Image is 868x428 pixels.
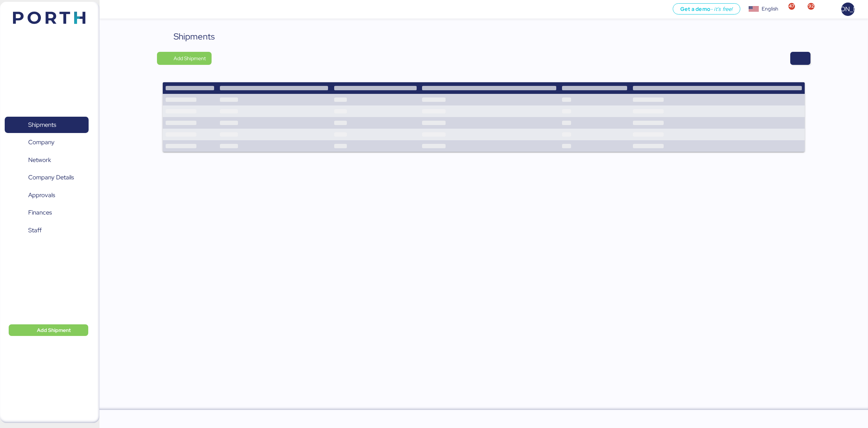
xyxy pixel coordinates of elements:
[5,222,89,238] a: Staff
[37,326,71,334] span: Add Shipment
[28,225,42,236] span: Staff
[5,152,89,169] a: Network
[157,52,212,65] button: Add Shipment
[9,324,88,336] button: Add Shipment
[28,207,52,218] span: Finances
[5,169,89,186] a: Company Details
[174,54,206,63] span: Add Shipment
[104,3,116,16] button: Menu
[28,137,55,147] span: Company
[762,5,778,13] div: English
[5,187,89,203] a: Approvals
[28,155,51,165] span: Network
[174,30,215,43] div: Shipments
[28,172,74,183] span: Company Details
[28,120,56,130] span: Shipments
[28,190,55,200] span: Approvals
[5,117,89,133] a: Shipments
[5,204,89,221] a: Finances
[5,134,89,151] a: Company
